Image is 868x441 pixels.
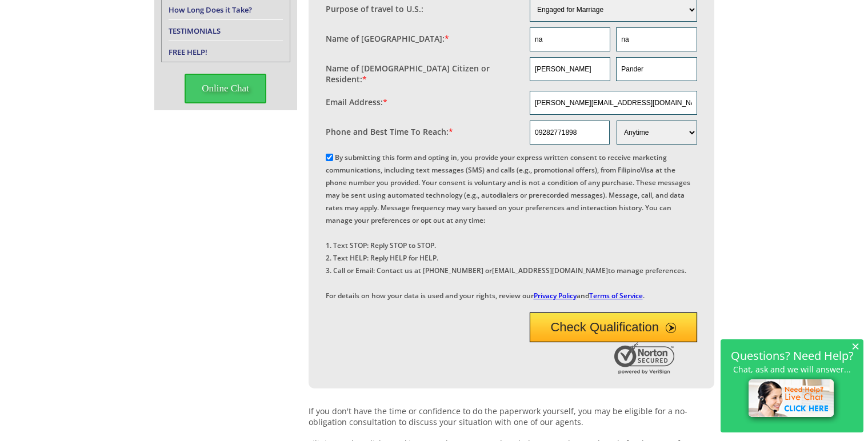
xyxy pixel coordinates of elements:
input: First Name [530,57,610,81]
input: Last Name [616,27,697,51]
label: Email Address: [326,97,387,107]
button: Check Qualification [530,312,697,342]
a: TESTIMONIALS [169,26,221,36]
a: How Long Does it Take? [169,5,252,15]
label: Name of [DEMOGRAPHIC_DATA] Citizen or Resident: [326,63,519,85]
img: Norton Secured [614,342,677,374]
a: Privacy Policy [534,291,577,300]
label: Purpose of travel to U.S.: [326,3,423,14]
a: Terms of Service [589,291,643,300]
span: Online Chat [185,74,266,103]
input: Email Address [530,91,697,115]
span: × [851,341,859,351]
h2: Questions? Need Help? [726,351,858,360]
label: Phone and Best Time To Reach: [326,126,453,137]
input: By submitting this form and opting in, you provide your express written consent to receive market... [326,154,333,161]
img: live-chat-icon.png [743,374,841,424]
select: Phone and Best Reach Time are required. [617,121,697,145]
a: FREE HELP! [169,47,207,57]
input: Phone [530,121,610,145]
p: Chat, ask and we will answer... [726,364,858,374]
label: By submitting this form and opting in, you provide your express written consent to receive market... [326,153,690,300]
label: Name of [GEOGRAPHIC_DATA]: [326,33,449,44]
input: Last Name [616,57,697,81]
input: First Name [530,27,610,51]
